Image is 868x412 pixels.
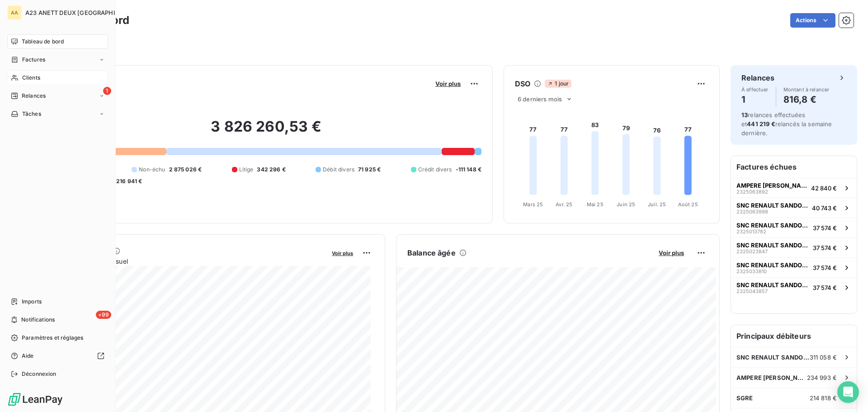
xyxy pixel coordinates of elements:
[741,111,748,118] span: 13
[731,198,857,218] button: SNC RENAULT SANDOUVILLE232506399840 743 €
[741,87,769,92] span: À effectuer
[783,87,830,92] span: Montant à relancer
[736,249,768,254] span: 2325023847
[257,166,285,174] span: 342 296 €
[747,120,775,128] span: 441 219 €
[783,92,830,107] h4: 816,8 €
[731,277,857,297] button: SNC RENAULT SANDOUVILLE232504385737 574 €
[22,56,45,64] span: Factures
[21,316,55,324] span: Notifications
[731,257,857,277] button: SNC RENAULT SANDOUVILLE232503381037 574 €
[103,87,111,95] span: 1
[810,394,837,402] span: 214 818 €
[736,394,753,402] span: SGRE
[812,204,837,212] span: 40 743 €
[731,218,857,237] button: SNC RENAULT SANDOUVILLE232501378237 574 €
[418,166,452,174] span: Crédit divers
[587,201,604,208] tspan: Mai 25
[813,264,837,271] span: 37 574 €
[731,237,857,257] button: SNC RENAULT SANDOUVILLE232502384737 574 €
[96,311,111,319] span: +99
[736,202,808,209] span: SNC RENAULT SANDOUVILLE
[731,156,857,178] h6: Factures échues
[7,52,108,67] a: Factures
[25,9,140,16] span: A23 ANETT DEUX [GEOGRAPHIC_DATA]
[807,374,837,381] span: 234 993 €
[407,247,456,258] h6: Balance âgée
[741,111,832,137] span: relances effectuées et relancés la semaine dernière.
[7,89,108,103] a: 1Relances
[731,178,857,198] button: AMPERE [PERSON_NAME] SAS232506389242 840 €
[736,289,768,294] span: 2325043857
[22,370,57,378] span: Déconnexion
[22,334,83,342] span: Paramètres et réglages
[741,92,769,107] h4: 1
[736,182,807,189] span: AMPERE [PERSON_NAME] SAS
[22,110,41,118] span: Tâches
[736,189,768,194] span: 2325063892
[515,78,530,89] h6: DSO
[139,166,165,174] span: Non-échu
[736,229,766,234] span: 2325013782
[736,209,768,214] span: 2325063998
[7,107,108,121] a: Tâches
[736,242,809,249] span: SNC RENAULT SANDOUVILLE
[813,244,837,251] span: 37 574 €
[7,392,63,407] img: Logo LeanPay
[736,354,810,361] span: SNC RENAULT SANDOUVILLE
[51,118,481,145] h2: 3 826 260,53 €
[813,224,837,232] span: 37 574 €
[678,201,698,208] tspan: Août 25
[790,13,835,28] button: Actions
[456,166,482,174] span: -111 148 €
[22,298,42,306] span: Imports
[736,261,809,269] span: SNC RENAULT SANDOUVILLE
[435,80,461,87] span: Voir plus
[556,201,572,208] tspan: Avr. 25
[7,34,108,49] a: Tableau de bord
[810,354,837,361] span: 311 058 €
[22,74,40,82] span: Clients
[736,269,767,274] span: 2325033810
[813,284,837,291] span: 37 574 €
[648,201,666,208] tspan: Juil. 25
[22,38,64,46] span: Tableau de bord
[7,5,22,20] div: AA
[113,177,142,185] span: -216 941 €
[523,201,543,208] tspan: Mars 25
[332,250,353,256] span: Voir plus
[358,166,381,174] span: 71 925 €
[22,92,46,100] span: Relances
[736,374,807,381] span: AMPERE [PERSON_NAME] SAS
[617,201,635,208] tspan: Juin 25
[811,185,837,192] span: 42 840 €
[656,249,687,257] button: Voir plus
[239,166,254,174] span: Litige
[7,294,108,309] a: Imports
[736,222,809,229] span: SNC RENAULT SANDOUVILLE
[659,249,684,256] span: Voir plus
[731,325,857,347] h6: Principaux débiteurs
[741,72,774,83] h6: Relances
[7,331,108,345] a: Paramètres et réglages
[7,349,108,363] a: Aide
[837,381,859,403] div: Open Intercom Messenger
[329,249,356,257] button: Voir plus
[323,166,354,174] span: Débit divers
[518,95,562,103] span: 6 derniers mois
[433,80,463,88] button: Voir plus
[736,281,809,289] span: SNC RENAULT SANDOUVILLE
[22,352,34,360] span: Aide
[7,71,108,85] a: Clients
[51,256,325,266] span: Chiffre d'affaires mensuel
[545,80,571,88] span: 1 jour
[169,166,202,174] span: 2 875 026 €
